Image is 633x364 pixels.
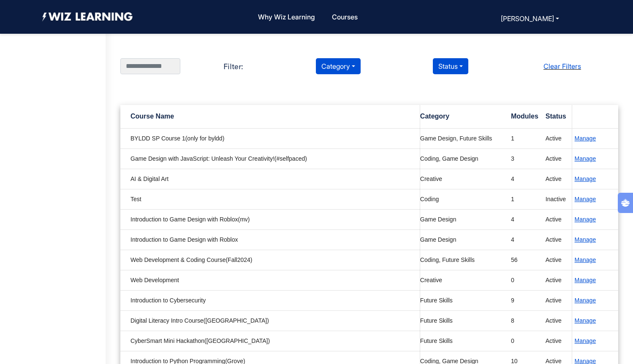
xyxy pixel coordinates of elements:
button: Manage [572,235,599,245]
td: Active [546,331,572,351]
td: Active [546,270,572,291]
button: Manage [572,215,599,224]
td: Active [546,311,572,331]
button: Status [433,58,468,74]
td: 1 [511,189,546,210]
button: Manage [572,336,599,346]
td: AI & Digital Art [120,169,420,189]
button: Manage [572,194,599,204]
td: Active [546,149,572,169]
td: Digital Literacy Intro Course [120,311,420,331]
td: 56 [511,250,546,270]
td: Web Development [120,270,420,291]
a: Courses [329,8,361,26]
td: Introduction to Game Design with Roblox [120,230,420,250]
td: 8 [511,311,546,331]
td: 0 [511,270,546,291]
td: Introduction to Game Design with Roblox [120,210,420,230]
td: Game Design, Future Skills [420,129,511,149]
td: Active [546,250,572,270]
td: Test [120,189,420,210]
button: Manage [572,296,599,305]
div: Filter: [223,62,243,71]
td: Game Design [420,230,511,250]
button: Manage [572,316,599,326]
td: 4 [511,169,546,189]
button: [PERSON_NAME] [498,13,562,24]
span: ([GEOGRAPHIC_DATA]) [204,317,269,324]
td: Future Skills [420,331,511,351]
td: Game Design [420,210,511,230]
td: Future Skills [420,291,511,311]
span: ([GEOGRAPHIC_DATA]) [204,337,270,344]
button: Manage [572,154,599,164]
button: Category [316,58,361,74]
td: Coding, Game Design [420,149,511,169]
button: Manage [572,275,599,285]
td: 3 [511,149,546,169]
th: Course Name [120,105,420,129]
a: Why Wiz Learning [255,8,318,26]
span: (only for byldd) [185,135,225,142]
span: (#selfpaced) [274,155,307,162]
td: Active [546,169,572,189]
td: Active [546,210,572,230]
td: Creative [420,169,511,189]
td: Active [546,291,572,311]
td: CyberSmart Mini Hackathon [120,331,420,351]
button: Clear Filters [541,61,584,72]
td: Coding, Future Skills [420,250,511,270]
button: Manage [572,255,599,265]
span: (mv) [238,216,250,223]
th: Modules [511,105,546,129]
td: Coding [420,189,511,210]
td: 0 [511,331,546,351]
td: Creative [420,270,511,291]
td: Active [546,230,572,250]
td: 9 [511,291,546,311]
td: Inactive [546,189,572,210]
td: 4 [511,210,546,230]
td: 1 [511,129,546,149]
td: Game Design with JavaScript: Unleash Your Creativity! [120,149,420,169]
button: Manage [572,134,599,143]
td: 4 [511,230,546,250]
td: Web Development & Coding Course [120,250,420,270]
td: Future Skills [420,311,511,331]
th: Category [420,105,511,129]
a: Clear Filters [543,62,581,70]
button: Manage [572,174,599,184]
td: Active [546,129,572,149]
td: BYLDD SP Course 1 [120,129,420,149]
td: Introduction to Cybersecurity [120,291,420,311]
th: Status [546,105,572,129]
span: (Fall2024) [225,256,252,263]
